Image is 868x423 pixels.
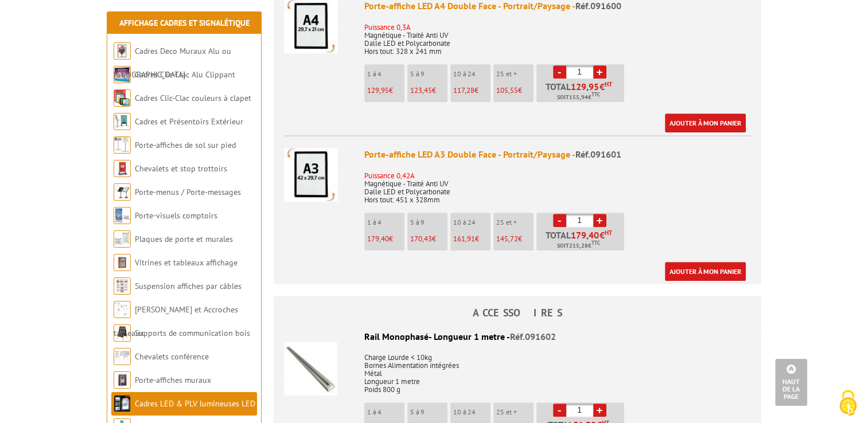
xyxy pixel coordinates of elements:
p: 10 à 24 [453,408,491,416]
a: + [593,214,606,227]
span: 123,45 [410,85,432,95]
p: € [367,87,404,95]
div: Porte-affiche LED A3 Double Face - Portrait/Paysage - [364,148,751,161]
img: Cadres LED & PLV lumineuses LED [114,395,131,412]
span: 161,91 [453,234,475,244]
p: 5 à 9 [410,408,447,416]
p: 25 et + [496,218,534,226]
a: Vitrines et tableaux affichage [135,257,238,268]
p: 1 à 4 [367,408,404,416]
font: Puissance 0,3A [364,22,410,32]
span: 170,43 [410,234,432,244]
p: 10 à 24 [453,218,491,226]
a: Cadres LED & PLV lumineuses LED [135,398,255,409]
span: 179,40 [571,230,600,240]
a: - [553,65,566,79]
sup: TTC [591,240,600,246]
p: € [496,235,534,243]
a: Plaques de porte et murales [135,234,233,244]
span: 129,95 [571,82,600,91]
p: € [367,235,404,243]
a: Chevalets conférence [135,351,209,362]
a: Cadres Deco Muraux Alu ou [GEOGRAPHIC_DATA] [114,46,231,80]
a: + [593,65,606,79]
p: € [410,87,447,95]
span: 145,72 [496,234,518,244]
span: Soit € [557,241,600,250]
img: Chevalets conférence [114,348,131,365]
span: 155,94 [569,93,588,102]
span: Réf.091601 [575,148,621,160]
a: Haut de la page [775,359,807,406]
h4: ACCESSOIRES [274,307,761,319]
a: - [553,404,566,417]
p: Total [539,230,624,250]
img: Cimaises et Accroches tableaux [114,301,131,318]
p: 5 à 9 [410,70,447,78]
img: Cookies (fenêtre modale) [834,389,862,417]
div: Rail Monophasé- Longueur 1 metre - [284,330,751,343]
a: Porte-visuels comptoirs [135,210,217,221]
span: € [600,82,605,91]
sup: TTC [591,91,600,97]
p: 25 et + [496,70,534,78]
img: Porte-affiche LED A3 Double Face - Portrait/Paysage [284,148,338,202]
img: Porte-affiches de sol sur pied [114,136,131,154]
p: 1 à 4 [367,218,404,226]
p: € [410,235,447,243]
p: € [496,87,534,95]
a: Suspension affiches par câbles [135,281,242,291]
span: € [600,230,605,240]
a: Cadres Clic-Clac couleurs à clapet [135,93,251,103]
button: Cookies (fenêtre modale) [828,384,868,423]
a: Cadres Clic-Clac Alu Clippant [135,69,235,80]
p: 1 à 4 [367,70,404,78]
img: Cadres Deco Muraux Alu ou Bois [114,42,131,60]
a: Affichage Cadres et Signalétique [119,18,250,28]
a: + [593,404,606,417]
a: Cadres et Présentoirs Extérieur [135,116,243,127]
img: Chevalets et stop trottoirs [114,160,131,177]
a: Porte-affiches muraux [135,375,211,385]
p: 25 et + [496,408,534,416]
span: 215,28 [569,241,588,250]
p: Magnétique - Traité Anti UV Dalle LED et Polycarbonate Hors tout: 328 x 241 mm [364,15,751,56]
img: Porte-visuels comptoirs [114,207,131,224]
img: Rail Monophasé- Longueur 1 metre [284,342,337,395]
a: Porte-affiches de sol sur pied [135,140,236,150]
p: Charge Lourde < 10kg Bornes Alimentation intégrées Métal Longueur 1 metre Poids 800 g [284,346,751,394]
p: Total [539,82,624,102]
a: [PERSON_NAME] et Accroches tableaux [114,304,238,338]
img: Porte-affiches muraux [114,371,131,389]
a: Ajouter à mon panier [665,262,746,281]
img: Porte-menus / Porte-messages [114,183,131,201]
span: 117,28 [453,85,474,95]
p: € [453,87,491,95]
a: Supports de communication bois [135,328,250,338]
img: Cadres et Présentoirs Extérieur [114,113,131,130]
font: Puissance 0,42A [364,171,414,181]
span: Soit € [557,93,600,102]
img: Vitrines et tableaux affichage [114,254,131,271]
p: 10 à 24 [453,70,491,78]
p: 5 à 9 [410,218,447,226]
img: Cadres Clic-Clac couleurs à clapet [114,89,131,107]
span: 179,40 [367,234,389,244]
sup: HT [605,229,612,237]
sup: HT [605,80,612,88]
span: Réf.091602 [510,331,556,342]
a: - [553,214,566,227]
a: Chevalets et stop trottoirs [135,163,227,174]
a: Porte-menus / Porte-messages [135,187,241,197]
p: Magnétique - Traité Anti UV Dalle LED et Polycarbonate Hors tout: 451 x 328mm [364,164,751,204]
span: 129,95 [367,85,389,95]
img: Plaques de porte et murales [114,230,131,248]
a: Ajouter à mon panier [665,113,746,132]
img: Suspension affiches par câbles [114,277,131,295]
span: 105,55 [496,85,518,95]
p: € [453,235,491,243]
